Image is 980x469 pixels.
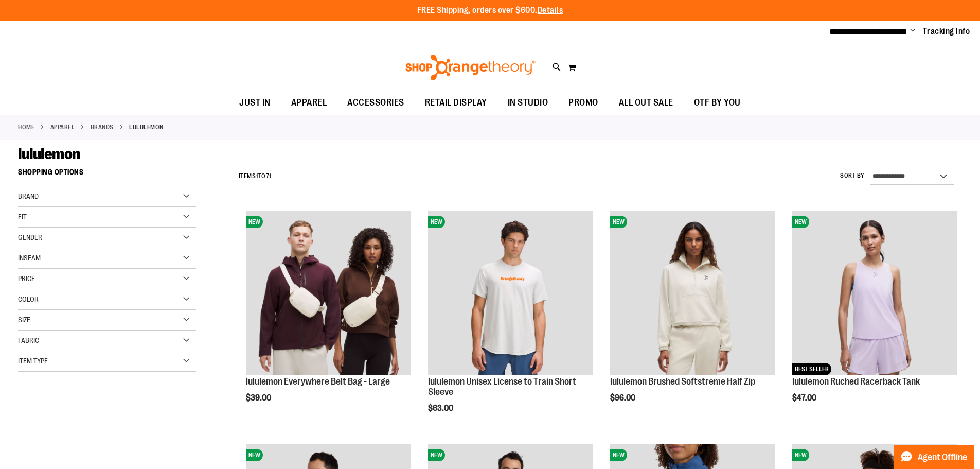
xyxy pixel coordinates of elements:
span: Fabric [18,336,39,344]
a: lululemon Ruched Racerback TankNEWBEST SELLER [792,211,957,377]
a: lululemon Unisex License to Train Short SleeveNEW [428,211,593,377]
span: $39.00 [246,393,273,403]
a: APPAREL [50,123,75,132]
button: Agent Offline [894,445,974,469]
a: lululemon Ruched Racerback Tank [792,376,920,387]
span: Agent Offline [918,453,967,462]
span: BEST SELLER [792,363,831,375]
div: product [241,205,416,429]
span: IN STUDIO [508,91,548,114]
span: NEW [792,449,809,461]
span: $63.00 [428,404,455,413]
a: lululemon Brushed Softstreme Half Zip [610,376,755,387]
img: Shop Orangetheory [404,55,537,80]
span: APPAREL [291,91,327,114]
span: NEW [428,216,445,228]
span: 71 [266,172,272,180]
a: lululemon Unisex License to Train Short Sleeve [428,376,576,397]
a: Home [18,123,34,132]
span: lululemon [18,145,80,163]
span: Color [18,295,39,303]
span: Gender [18,233,42,241]
h2: Items to [239,168,272,184]
a: lululemon Everywhere Belt Bag - LargeNEW [246,211,411,377]
button: Account menu [910,26,915,37]
span: NEW [610,216,627,228]
strong: Shopping Options [18,163,196,186]
p: FREE Shipping, orders over $600. [417,5,563,16]
div: product [605,205,780,429]
a: lululemon Everywhere Belt Bag - Large [246,376,390,387]
span: NEW [246,449,263,461]
span: $47.00 [792,393,818,403]
span: RETAIL DISPLAY [425,91,487,114]
span: OTF BY YOU [694,91,741,114]
span: NEW [246,216,263,228]
span: Item Type [18,357,48,365]
span: PROMO [568,91,598,114]
span: ALL OUT SALE [619,91,673,114]
img: lululemon Brushed Softstreme Half Zip [610,211,775,375]
span: Inseam [18,254,41,262]
a: Tracking Info [923,26,970,37]
span: ACCESSORIES [347,91,404,114]
img: lululemon Everywhere Belt Bag - Large [246,211,411,375]
span: Price [18,274,35,283]
span: $96.00 [610,393,637,403]
strong: lululemon [129,123,164,132]
a: lululemon Brushed Softstreme Half ZipNEW [610,211,775,377]
img: lululemon Unisex License to Train Short Sleeve [428,211,593,375]
span: Brand [18,192,39,200]
span: Size [18,316,30,324]
span: Fit [18,213,27,221]
span: JUST IN [239,91,271,114]
img: lululemon Ruched Racerback Tank [792,211,957,375]
a: Details [538,6,563,15]
div: product [423,205,598,439]
div: product [787,205,962,429]
span: NEW [792,216,809,228]
span: 1 [256,172,258,180]
a: BRANDS [91,123,114,132]
span: NEW [428,449,445,461]
label: Sort By [840,171,865,180]
span: NEW [610,449,627,461]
